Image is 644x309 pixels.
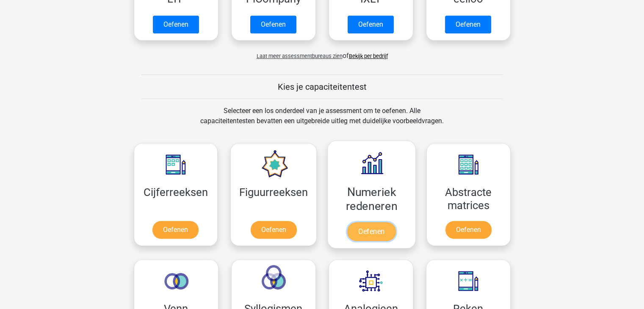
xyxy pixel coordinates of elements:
div: of [127,44,517,61]
a: Oefenen [445,221,492,239]
a: Oefenen [347,222,395,241]
div: Selecteer een los onderdeel van je assessment om te oefenen. Alle capaciteitentesten bevatten een... [192,106,452,136]
h5: Kies je capaciteitentest [141,82,503,92]
a: Oefenen [348,16,394,33]
a: Oefenen [250,16,296,33]
a: Oefenen [251,221,297,239]
a: Oefenen [445,16,491,33]
a: Bekijk per bedrijf [349,53,388,59]
a: Oefenen [152,221,199,239]
span: Laat meer assessmentbureaus zien [257,53,343,59]
a: Oefenen [153,16,199,33]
